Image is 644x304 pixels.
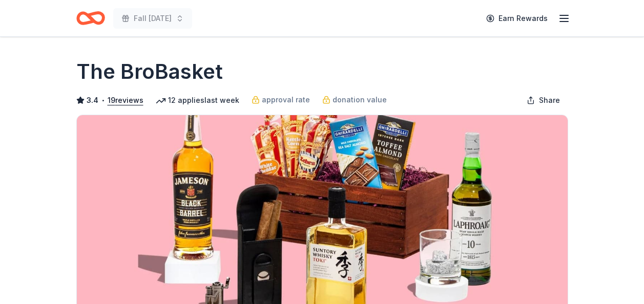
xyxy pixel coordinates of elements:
[333,94,387,106] span: donation value
[76,6,105,30] a: Home
[108,94,143,106] button: 19reviews
[518,90,568,111] button: Share
[480,9,554,28] a: Earn Rewards
[134,12,172,25] span: Fall [DATE]
[262,94,310,106] span: approval rate
[252,94,310,106] a: approval rate
[101,96,105,104] span: •
[113,8,192,29] button: Fall [DATE]
[156,94,239,106] div: 12 applies last week
[76,57,223,86] h1: The BroBasket
[87,94,98,106] span: 3.4
[539,94,560,106] span: Share
[322,94,387,106] a: donation value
